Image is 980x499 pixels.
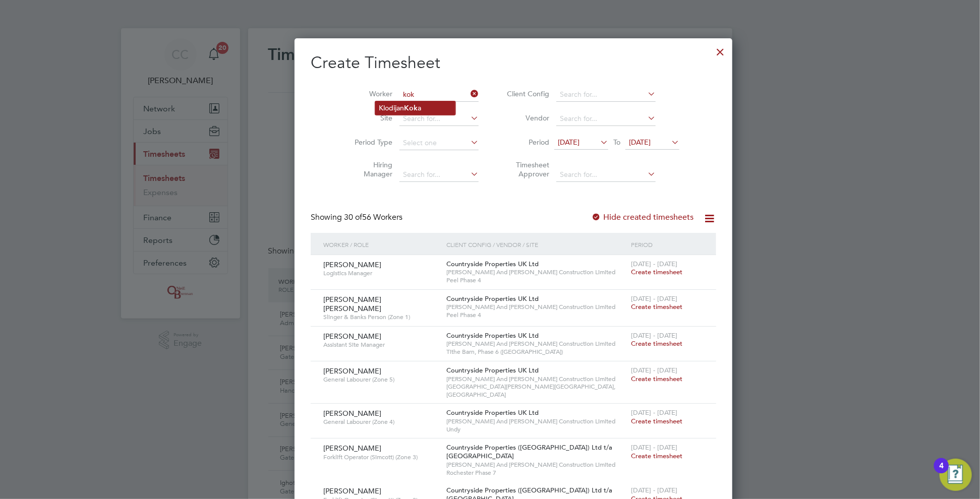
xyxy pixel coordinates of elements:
[592,212,694,222] label: Hide created timesheets
[446,383,626,398] span: [GEOGRAPHIC_DATA][PERSON_NAME][GEOGRAPHIC_DATA], [GEOGRAPHIC_DATA]
[631,294,678,303] span: [DATE] - [DATE]
[631,268,683,276] span: Create timesheet
[446,461,626,469] span: [PERSON_NAME] And [PERSON_NAME] Construction Limited
[446,348,626,356] span: Tithe Barn, Phase 6 ([GEOGRAPHIC_DATA])
[631,417,683,425] span: Create timesheet
[631,302,683,311] span: Create timesheet
[347,160,392,178] label: Hiring Manager
[347,113,392,122] label: Site
[446,303,626,311] span: [PERSON_NAME] And [PERSON_NAME] Construction Limited
[444,233,629,256] div: Client Config / Vendor / Site
[323,444,381,453] span: [PERSON_NAME]
[558,138,580,147] span: [DATE]
[631,339,683,348] span: Create timesheet
[399,136,479,150] input: Select one
[631,408,678,417] span: [DATE] - [DATE]
[629,138,651,147] span: [DATE]
[323,409,381,418] span: [PERSON_NAME]
[399,168,479,182] input: Search for...
[347,138,392,147] label: Period Type
[629,233,706,256] div: Period
[323,341,439,349] span: Assistant Site Manager
[446,425,626,433] span: Undy
[323,376,439,384] span: General Labourer (Zone 5)
[446,331,539,340] span: Countryside Properties UK Ltd
[556,88,656,102] input: Search for...
[610,136,623,149] span: To
[446,340,626,348] span: [PERSON_NAME] And [PERSON_NAME] Construction Limited
[446,268,626,276] span: [PERSON_NAME] And [PERSON_NAME] Construction Limited
[504,89,549,98] label: Client Config
[323,269,439,277] span: Logistics Manager
[311,212,405,223] div: Showing
[446,294,539,303] span: Countryside Properties UK Ltd
[399,88,479,102] input: Search for...
[631,260,678,268] span: [DATE] - [DATE]
[405,104,418,112] b: Kok
[323,486,381,495] span: [PERSON_NAME]
[375,101,455,115] li: Klodijan a
[344,212,402,222] span: 56 Workers
[446,443,612,460] span: Countryside Properties ([GEOGRAPHIC_DATA]) Ltd t/a [GEOGRAPHIC_DATA]
[939,466,944,479] div: 4
[446,375,626,383] span: [PERSON_NAME] And [PERSON_NAME] Construction Limited
[323,418,439,426] span: General Labourer (Zone 4)
[631,486,678,494] span: [DATE] - [DATE]
[631,443,678,452] span: [DATE] - [DATE]
[504,113,549,122] label: Vendor
[344,212,362,222] span: 30 of
[631,366,678,375] span: [DATE] - [DATE]
[631,375,683,383] span: Create timesheet
[631,331,678,340] span: [DATE] - [DATE]
[556,112,656,126] input: Search for...
[399,112,479,126] input: Search for...
[321,233,444,256] div: Worker / Role
[446,260,539,268] span: Countryside Properties UK Ltd
[446,311,626,319] span: Peel Phase 4
[323,453,439,461] span: Forklift Operator (Simcott) (Zone 3)
[311,52,716,74] h2: Create Timesheet
[446,469,626,477] span: Rochester Phase 7
[323,260,381,269] span: [PERSON_NAME]
[504,138,549,147] label: Period
[631,452,683,460] span: Create timesheet
[446,276,626,284] span: Peel Phase 4
[323,332,381,341] span: [PERSON_NAME]
[940,459,972,491] button: Open Resource Center, 4 new notifications
[446,417,626,425] span: [PERSON_NAME] And [PERSON_NAME] Construction Limited
[556,168,656,182] input: Search for...
[446,366,539,375] span: Countryside Properties UK Ltd
[504,160,549,178] label: Timesheet Approver
[323,366,381,376] span: [PERSON_NAME]
[323,295,381,313] span: [PERSON_NAME] [PERSON_NAME]
[323,313,439,321] span: Slinger & Banks Person (Zone 1)
[446,408,539,417] span: Countryside Properties UK Ltd
[347,89,392,98] label: Worker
